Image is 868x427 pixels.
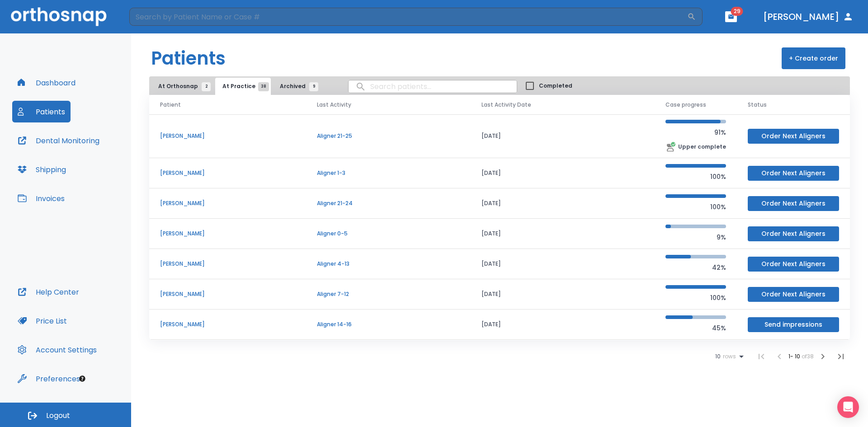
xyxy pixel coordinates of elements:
button: Price List [12,310,72,332]
p: 9% [665,232,726,243]
p: Aligner 0-5 [317,230,460,238]
span: 9 [309,82,318,91]
p: Upper complete [678,143,726,151]
p: Aligner 7-12 [317,290,460,298]
p: 100% [665,171,726,182]
span: Last Activity Date [481,101,531,109]
button: Order Next Aligners [748,226,839,241]
img: Orthosnap [11,7,107,26]
p: [PERSON_NAME] [160,199,295,207]
p: 100% [665,292,726,303]
span: 38 [258,82,269,91]
span: 29 [731,7,743,16]
p: Aligner 14-16 [317,320,460,328]
p: Aligner 4-13 [317,260,460,268]
p: [PERSON_NAME] [160,320,295,328]
button: Shipping [12,159,71,180]
div: Tooltip anchor [78,375,86,383]
button: Order Next Aligners [748,196,839,211]
div: tabs [151,78,323,95]
input: search [349,78,517,95]
button: Dashboard [12,72,81,94]
p: Aligner 21-25 [317,132,460,140]
p: 91% [665,127,726,138]
td: [DATE] [471,310,655,340]
p: [PERSON_NAME] [160,260,295,268]
div: Open Intercom Messenger [837,396,859,418]
td: [DATE] [471,219,655,249]
span: rows [721,353,736,360]
button: Invoices [12,188,70,209]
p: [PERSON_NAME] [160,230,295,238]
span: 10 [715,353,721,360]
span: Patient [160,101,181,109]
p: Aligner 1-3 [317,169,460,177]
button: Order Next Aligners [748,166,839,181]
td: [DATE] [471,249,655,279]
span: At Practice [222,82,264,90]
button: Patients [12,101,71,122]
span: Last Activity [317,101,351,109]
td: [DATE] [471,114,655,158]
td: [DATE] [471,158,655,188]
p: [PERSON_NAME] [160,290,295,298]
td: N/A [471,340,655,370]
span: 2 [202,82,211,91]
p: 100% [665,202,726,212]
p: Aligner 21-24 [317,199,460,207]
button: Order Next Aligners [748,287,839,302]
h1: Patients [151,45,226,72]
input: Search by Patient Name or Case # [129,8,687,26]
p: 45% [665,323,726,333]
span: 1 - 10 [788,352,802,360]
span: Archived [280,82,314,90]
p: 42% [665,262,726,273]
button: Dental Monitoring [12,130,105,151]
button: Send impressions [748,317,839,332]
button: Order Next Aligners [748,257,839,272]
span: Completed [539,82,572,90]
button: Order Next Aligners [748,129,839,144]
span: At Orthosnap [158,82,206,90]
p: [PERSON_NAME] [160,169,295,177]
button: Account Settings [12,339,102,361]
button: [PERSON_NAME] [759,9,857,25]
td: [DATE] [471,279,655,310]
span: Case progress [665,101,706,109]
td: [DATE] [471,188,655,219]
button: Help Center [12,281,85,303]
button: Preferences [12,368,85,389]
span: Logout [46,411,70,421]
span: Status [748,101,767,109]
span: of 38 [802,352,814,360]
p: [PERSON_NAME] [160,132,295,140]
button: + Create order [782,47,845,69]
